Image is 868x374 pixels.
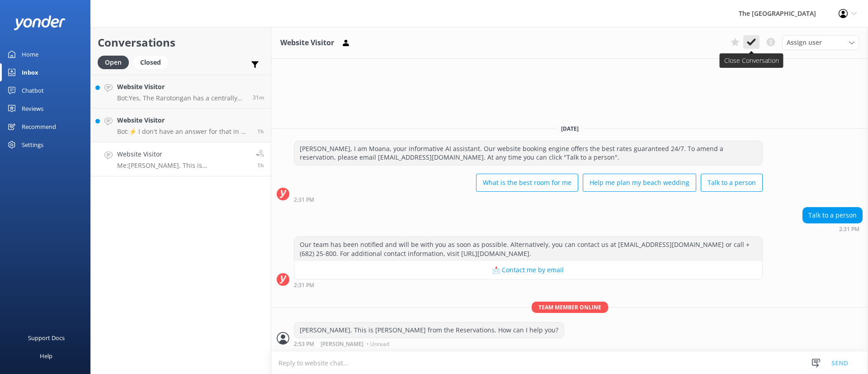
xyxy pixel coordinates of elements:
div: Assign User [782,35,859,50]
div: Help [40,347,52,365]
p: Bot: ⚡ I don't have an answer for that in my knowledge base. Please try and rephrase your questio... [117,128,250,136]
div: Talk to a person [803,208,862,223]
span: Team member online [532,302,608,313]
a: Website VisitorBot:Yes, The Rarotongan has a centrally located Waterfalls Swimming Pool. There ar... [91,75,271,109]
h4: Website Visitor [117,149,249,159]
button: 📩 Contact me by email [294,261,762,279]
span: Oct 04 2025 02:53pm (UTC -10:00) Pacific/Honolulu [257,161,264,169]
h4: Website Visitor [117,115,250,125]
span: Oct 04 2025 02:56pm (UTC -10:00) Pacific/Honolulu [257,128,264,135]
strong: 2:31 PM [294,283,314,288]
p: Bot: Yes, The Rarotongan has a centrally located Waterfalls Swimming Pool. There are also private... [117,94,246,102]
strong: 2:31 PM [294,197,314,203]
a: Open [98,57,133,67]
div: Reviews [22,99,43,118]
strong: 2:31 PM [839,227,859,232]
span: [PERSON_NAME] [321,341,363,347]
h3: Website Visitor [280,37,334,49]
div: Open [98,56,129,69]
span: Oct 04 2025 03:56pm (UTC -10:00) Pacific/Honolulu [253,94,264,101]
span: Assign user [787,38,822,47]
div: Oct 04 2025 02:31pm (UTC -10:00) Pacific/Honolulu [294,196,763,203]
div: Our team has been notified and will be with you as soon as possible. Alternatively, you can conta... [294,237,762,261]
div: Inbox [22,63,38,81]
h2: Conversations [98,34,264,51]
div: Support Docs [28,329,65,347]
div: Oct 04 2025 02:31pm (UTC -10:00) Pacific/Honolulu [294,282,763,288]
a: Website VisitorMe:[PERSON_NAME]. This is [PERSON_NAME] from the Reservations. How can I help you?1h [91,142,271,176]
div: Oct 04 2025 02:31pm (UTC -10:00) Pacific/Honolulu [802,226,863,232]
div: Recommend [22,118,56,136]
div: Closed [133,56,168,69]
div: [PERSON_NAME]. This is [PERSON_NAME] from the Reservations. How can I help you? [294,322,564,338]
button: Talk to a person [701,174,763,192]
span: [DATE] [556,125,584,133]
div: Settings [22,136,43,154]
strong: 2:53 PM [294,341,314,347]
button: What is the best room for me [476,174,578,192]
a: Website VisitorBot:⚡ I don't have an answer for that in my knowledge base. Please try and rephras... [91,109,271,142]
div: [PERSON_NAME], I am Moana, your informative AI assistant. Our website booking engine offers the b... [294,141,762,165]
div: Home [22,45,38,63]
a: Closed [133,57,172,67]
h4: Website Visitor [117,82,246,92]
div: Oct 04 2025 02:53pm (UTC -10:00) Pacific/Honolulu [294,341,564,347]
span: • Unread [367,341,389,347]
img: yonder-white-logo.png [14,15,66,30]
div: Chatbot [22,81,44,99]
p: Me: [PERSON_NAME]. This is [PERSON_NAME] from the Reservations. How can I help you? [117,161,249,170]
button: Help me plan my beach wedding [583,174,696,192]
